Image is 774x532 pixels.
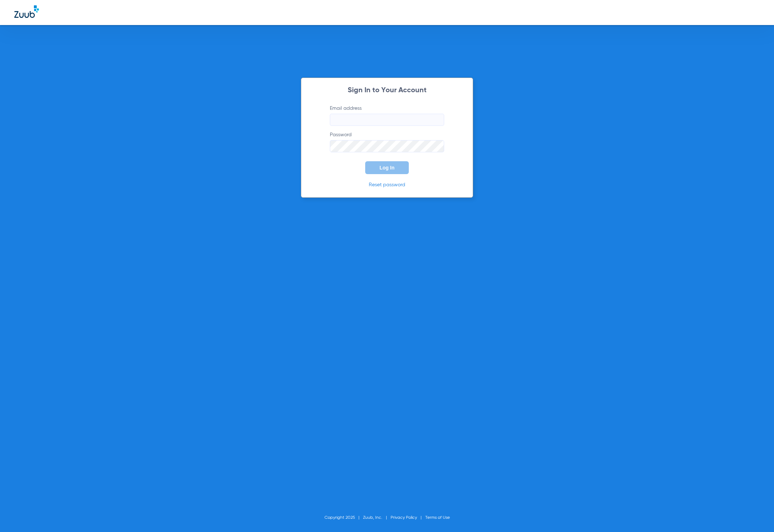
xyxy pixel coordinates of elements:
[369,182,405,187] a: Reset password
[319,87,455,94] h2: Sign In to Your Account
[324,514,363,521] li: Copyright 2025
[363,514,391,521] li: Zuub, Inc.
[330,131,444,152] label: Password
[738,498,774,532] iframe: Chat Widget
[330,105,444,126] label: Email address
[330,140,444,152] input: Password
[14,5,39,18] img: Zuub Logo
[391,516,417,520] a: Privacy Policy
[425,516,450,520] a: Terms of Use
[330,114,444,126] input: Email address
[365,161,409,174] button: Log In
[379,165,395,171] span: Log In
